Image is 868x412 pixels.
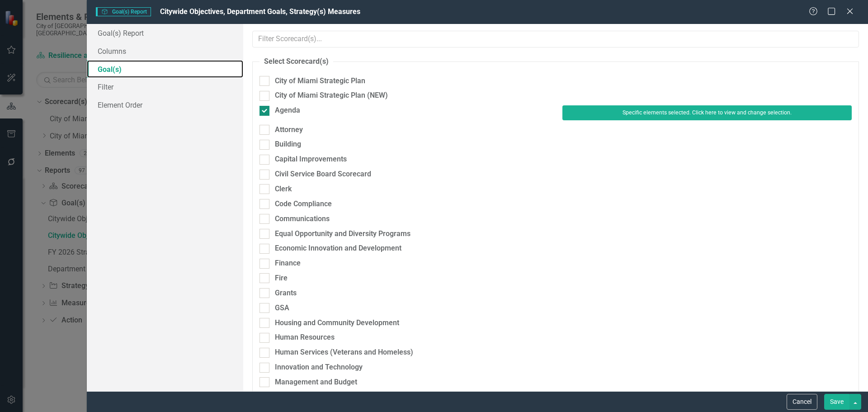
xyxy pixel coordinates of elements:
div: GSA [275,303,289,313]
a: Filter [87,78,243,96]
div: Human Services (Veterans and Homeless) [275,347,413,358]
button: Cancel [787,394,817,410]
div: Finance [275,258,301,269]
div: Economic Innovation and Development [275,243,401,254]
a: Goal(s) [87,60,243,78]
div: Innovation and Technology [275,362,363,373]
div: Management and Budget [275,377,357,388]
div: Agenda [275,105,300,116]
a: Element Order [87,96,243,114]
div: City of Miami Strategic Plan [275,76,365,86]
legend: Select Scorecard(s) [259,57,333,67]
a: Goal(s) Report [87,24,243,42]
div: Equal Opportunity and Diversity Programs [275,229,410,239]
div: Fire [275,273,288,284]
button: Save [824,394,849,410]
div: Capital Improvements [275,154,347,165]
span: Citywide Objectives, Department Goals, Strategy(s) Measures [160,7,360,16]
div: Communications [275,214,330,224]
div: Attorney [275,125,303,135]
span: Goal(s) Report [96,7,151,16]
div: Grants [275,288,297,298]
div: Housing and Community Development [275,318,399,328]
div: Clerk [275,184,292,194]
div: Building [275,139,301,150]
input: Filter Scorecard(s)... [252,31,859,47]
a: Columns [87,42,243,60]
div: Human Resources [275,332,335,343]
div: City of Miami Strategic Plan (NEW) [275,90,388,101]
div: Code Compliance [275,199,332,209]
button: Specific elements selected. Click here to view and change selection. [562,105,852,120]
div: Civil Service Board Scorecard [275,169,371,180]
